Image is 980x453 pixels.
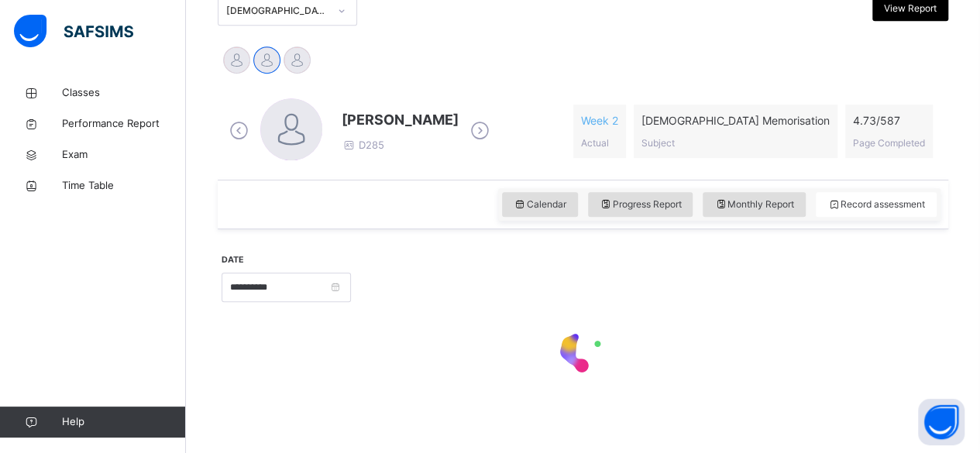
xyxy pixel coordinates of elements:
[853,137,925,149] span: Page Completed
[514,197,566,211] span: Calendar
[918,399,965,445] button: Open asap
[714,197,794,211] span: Monthly Report
[342,139,384,151] span: D285
[827,197,925,211] span: Record assessment
[600,197,682,211] span: Progress Report
[884,2,937,15] span: View Report
[226,4,328,18] div: [DEMOGRAPHIC_DATA] Memorisation (008)
[222,254,244,266] label: Date
[14,15,133,47] img: safsims
[641,137,675,149] span: Subject
[62,414,185,430] span: Help
[62,116,186,132] span: Performance Report
[62,178,186,194] span: Time Table
[641,112,830,129] span: [DEMOGRAPHIC_DATA] Memorisation
[62,85,186,101] span: Classes
[581,137,609,149] span: Actual
[62,147,186,163] span: Exam
[342,109,459,130] span: [PERSON_NAME]
[853,112,925,129] span: 4.73 / 587
[581,112,618,129] span: Week 2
